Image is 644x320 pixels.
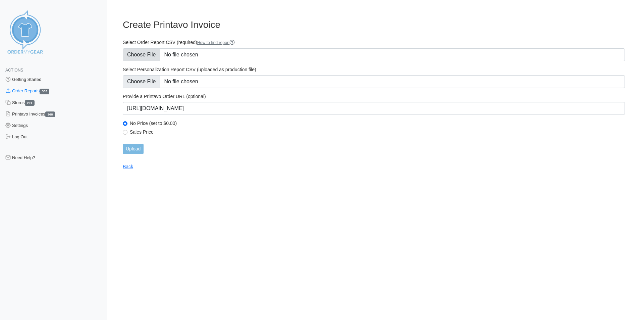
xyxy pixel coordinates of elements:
a: Back [123,164,133,169]
label: Select Order Report CSV (required) [123,39,625,46]
input: https://www.printavo.com/invoices/1234567 [123,102,625,115]
span: 291 [25,100,35,106]
span: 383 [40,89,49,94]
a: How to find report [197,40,235,45]
label: No Price (set to $0.00) [130,120,625,126]
span: 368 [45,111,55,117]
h3: Create Printavo Invoice [123,19,625,31]
label: Select Personalization Report CSV (uploaded as production file) [123,66,625,73]
label: Provide a Printavo Order URL (optional) [123,93,625,99]
span: Actions [5,68,23,73]
input: Upload [123,144,144,154]
label: Sales Price [130,129,625,135]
